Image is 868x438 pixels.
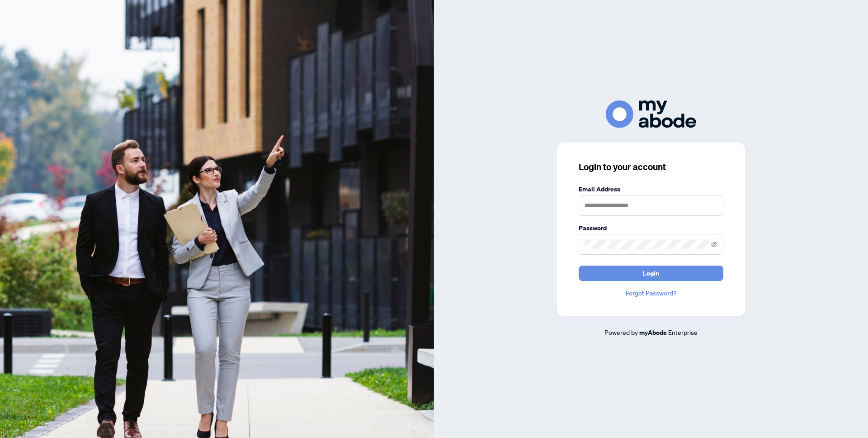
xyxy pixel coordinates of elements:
h3: Login to your account [579,161,723,173]
span: eye-invisible [711,241,717,248]
img: ma-logo [606,100,696,128]
span: Powered by [604,328,638,336]
span: Enterprise [668,328,698,336]
a: Forgot Password? [579,288,723,298]
span: Login [643,266,659,281]
button: Login [579,266,723,281]
label: Password [579,223,723,233]
label: Email Address [579,184,723,194]
a: myAbode [639,328,667,338]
